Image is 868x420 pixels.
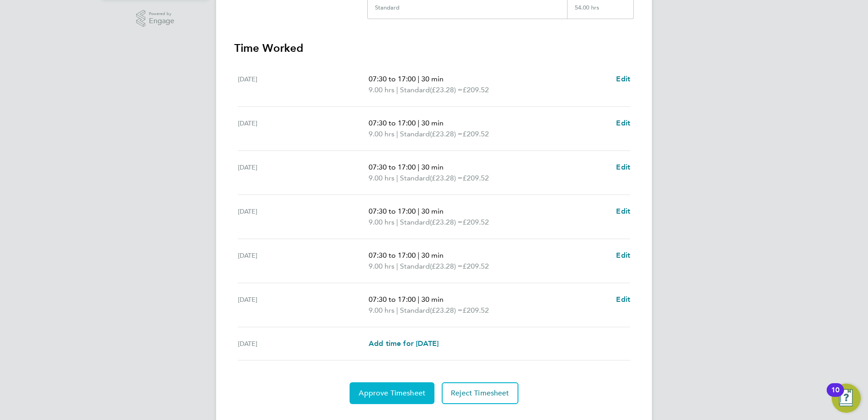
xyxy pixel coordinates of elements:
[369,163,416,171] span: 07:30 to 17:00
[369,75,416,83] span: 07:30 to 17:00
[369,174,395,182] span: 9.00 hrs
[616,250,630,261] a: Edit
[430,218,463,226] span: (£23.28) =
[418,119,419,127] span: |
[616,74,630,85] a: Edit
[451,389,509,398] span: Reject Timesheet
[350,382,434,404] button: Approve Timesheet
[149,10,174,18] span: Powered by
[149,17,174,25] span: Engage
[369,85,395,94] span: 9.00 hrs
[238,250,369,272] div: [DATE]
[418,251,419,260] span: |
[400,261,430,272] span: Standard
[616,207,630,215] span: Edit
[831,390,839,402] div: 10
[400,85,430,95] span: Standard
[136,10,175,27] a: Powered byEngage
[396,174,398,182] span: |
[396,85,398,94] span: |
[396,262,398,270] span: |
[359,389,425,398] span: Approve Timesheet
[238,162,369,184] div: [DATE]
[463,218,489,226] span: £209.52
[375,4,399,11] div: Standard
[421,207,444,215] span: 30 min
[369,338,439,349] a: Add time for [DATE]
[238,74,369,95] div: [DATE]
[418,295,419,304] span: |
[421,119,444,127] span: 30 min
[616,295,630,304] span: Edit
[421,251,444,260] span: 30 min
[369,130,395,138] span: 9.00 hrs
[369,295,416,304] span: 07:30 to 17:00
[463,174,489,182] span: £209.52
[369,339,439,348] span: Add time for [DATE]
[400,129,430,140] span: Standard
[463,262,489,270] span: £209.52
[616,162,630,173] a: Edit
[430,130,463,138] span: (£23.28) =
[616,206,630,217] a: Edit
[567,4,633,19] div: 54.00 hrs
[369,207,416,215] span: 07:30 to 17:00
[369,262,395,270] span: 9.00 hrs
[418,75,419,83] span: |
[463,130,489,138] span: £209.52
[369,306,395,315] span: 9.00 hrs
[396,306,398,315] span: |
[418,163,419,171] span: |
[616,163,630,171] span: Edit
[418,207,419,215] span: |
[238,118,369,140] div: [DATE]
[400,217,430,228] span: Standard
[400,173,430,184] span: Standard
[238,338,369,349] div: [DATE]
[430,262,463,270] span: (£23.28) =
[369,119,416,127] span: 07:30 to 17:00
[421,163,444,171] span: 30 min
[832,384,861,413] button: Open Resource Center, 10 new notifications
[463,306,489,315] span: £209.52
[430,85,463,94] span: (£23.28) =
[234,41,634,55] h3: Time Worked
[400,305,430,316] span: Standard
[238,294,369,316] div: [DATE]
[421,75,444,83] span: 30 min
[616,251,630,260] span: Edit
[616,119,630,127] span: Edit
[396,218,398,226] span: |
[396,130,398,138] span: |
[369,218,395,226] span: 9.00 hrs
[616,294,630,305] a: Edit
[430,306,463,315] span: (£23.28) =
[430,174,463,182] span: (£23.28) =
[442,382,518,404] button: Reject Timesheet
[616,118,630,129] a: Edit
[463,85,489,94] span: £209.52
[421,295,444,304] span: 30 min
[369,251,416,260] span: 07:30 to 17:00
[616,75,630,83] span: Edit
[238,206,369,228] div: [DATE]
